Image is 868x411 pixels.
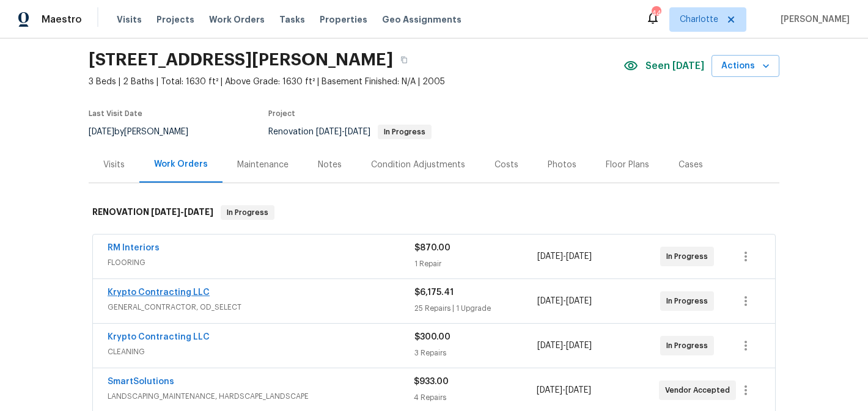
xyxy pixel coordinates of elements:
span: LANDSCAPING_MAINTENANCE, HARDSCAPE_LANDSCAPE [108,390,414,402]
div: 3 Repairs [414,347,537,359]
a: RM Interiors [108,244,160,252]
div: Photos [548,159,576,171]
span: [DATE] [566,252,592,261]
span: [DATE] [89,128,114,136]
div: 25 Repairs | 1 Upgrade [414,302,537,315]
span: Geo Assignments [382,13,462,26]
span: Actions [721,59,770,74]
span: [DATE] [565,386,591,395]
span: - [537,384,591,396]
span: [DATE] [537,341,563,350]
h2: [STREET_ADDRESS][PERSON_NAME] [89,54,393,66]
span: Vendor Accepted [665,384,735,396]
button: Actions [712,55,779,78]
span: CLEANING [108,346,414,358]
span: Work Orders [209,13,265,26]
div: Floor Plans [606,159,649,171]
div: Maintenance [237,159,289,171]
span: [DATE] [184,208,213,216]
span: In Progress [666,250,713,263]
a: Krypto Contracting LLC [108,333,210,341]
div: RENOVATION [DATE]-[DATE]In Progress [89,193,779,232]
div: Condition Adjustments [371,159,465,171]
button: Copy Address [393,49,415,71]
span: Projects [156,13,194,26]
div: 44 [652,7,660,20]
div: Work Orders [154,158,208,170]
a: SmartSolutions [108,377,174,386]
span: [DATE] [151,208,180,216]
div: Notes [318,159,342,171]
span: Charlotte [680,13,718,26]
span: - [151,208,213,216]
span: [DATE] [537,386,562,395]
span: - [537,250,592,263]
span: $300.00 [414,333,451,341]
span: $6,175.41 [414,288,454,297]
span: Maestro [42,13,82,26]
span: - [537,340,592,352]
div: Cases [679,159,703,171]
div: by [PERSON_NAME] [89,125,203,139]
span: $870.00 [414,244,451,252]
div: Visits [103,159,125,171]
span: Project [268,110,295,117]
span: Visits [117,13,142,26]
span: Seen [DATE] [645,60,704,72]
span: Last Visit Date [89,110,142,117]
div: 1 Repair [414,258,537,270]
span: [DATE] [345,128,370,136]
span: [PERSON_NAME] [776,13,850,26]
span: In Progress [666,295,713,307]
span: [DATE] [566,341,592,350]
span: In Progress [666,340,713,352]
h6: RENOVATION [92,205,213,220]
span: [DATE] [537,297,563,305]
span: Renovation [268,128,432,136]
span: FLOORING [108,256,414,269]
div: 4 Repairs [414,391,536,404]
span: In Progress [379,128,430,136]
span: [DATE] [566,297,592,305]
span: In Progress [222,206,273,219]
span: Properties [320,13,367,26]
span: - [537,295,592,307]
span: Tasks [279,15,305,24]
span: [DATE] [537,252,563,261]
span: - [316,128,370,136]
span: $933.00 [414,377,449,386]
span: 3 Beds | 2 Baths | Total: 1630 ft² | Above Grade: 1630 ft² | Basement Finished: N/A | 2005 [89,76,623,88]
div: Costs [495,159,518,171]
span: GENERAL_CONTRACTOR, OD_SELECT [108,301,414,313]
a: Krypto Contracting LLC [108,288,210,297]
span: [DATE] [316,128,342,136]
